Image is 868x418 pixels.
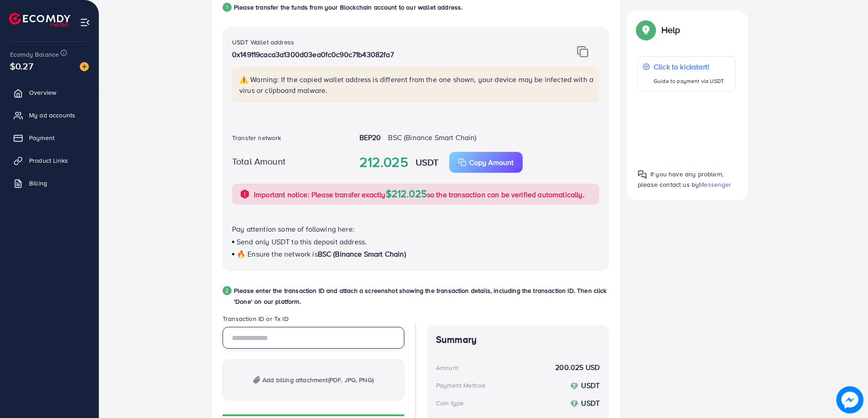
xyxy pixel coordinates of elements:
img: Popup guide [638,22,654,38]
span: 🔥 Ensure the network is [237,249,318,259]
span: My ad accounts [29,111,75,120]
a: Billing [7,174,92,192]
img: alert [239,189,250,199]
strong: BEP20 [359,132,381,142]
span: Messenger [699,180,731,189]
strong: USDT [416,156,439,169]
p: Pay attention some of following here: [232,224,599,234]
div: 1 [223,3,232,12]
p: Help [661,24,680,35]
img: coin [570,400,578,408]
span: BSC (Binance Smart Chain) [388,132,476,142]
p: 0x149119caca3a1300d03ea0fc0c90c71b43082fa7 [232,49,536,60]
img: menu [80,17,90,28]
p: ⚠️ Warning: If the copied wallet address is different from the one shown, your device may be infe... [239,74,594,96]
p: Send only USDT to this deposit address. [232,236,599,247]
label: USDT Wallet address [232,38,294,47]
label: Total Amount [232,155,286,168]
div: Amount [436,363,458,372]
div: Coin type [436,399,464,408]
span: Product Links [29,156,68,165]
p: Guide to payment via USDT [654,76,724,87]
span: Overview [29,88,56,97]
div: 2 [223,286,232,295]
span: If you have any problem, please contact us by [638,170,723,189]
img: image [836,386,863,413]
legend: Transaction ID or Tx ID [223,314,404,327]
span: Payment [29,133,54,142]
span: (PDF, JPG, PNG) [328,375,373,384]
span: Billing [29,179,47,188]
a: Product Links [7,151,92,170]
a: Payment [7,129,92,147]
a: My ad accounts [7,106,92,124]
img: logo [9,13,70,27]
span: Add billing attachment [262,374,373,385]
strong: 200.025 USD [555,362,600,373]
span: $0.27 [10,59,33,73]
span: $212.025 [386,186,427,200]
label: Transfer network [232,133,281,142]
strong: 212.025 [359,152,408,172]
strong: USDT [581,380,600,390]
h4: Summary [436,334,600,345]
img: image [80,62,89,71]
strong: USDT [581,398,600,408]
span: Ecomdy Balance [10,50,59,59]
p: Important notice: Please transfer exactly so the transaction can be verified automatically. [254,188,585,200]
img: img [577,46,588,58]
p: Click to kickstart! [654,61,724,72]
p: Copy Amount [469,157,514,168]
img: coin [570,382,578,390]
span: BSC (Binance Smart Chain) [318,249,406,259]
p: Please transfer the funds from your Blockchain account to our wallet address. [234,2,462,13]
p: Please enter the transaction ID and attach a screenshot showing the transaction details, includin... [234,285,609,307]
img: img [253,376,260,384]
a: Overview [7,83,92,102]
button: Copy Amount [449,152,523,173]
div: Payment Method [436,381,485,390]
img: Popup guide [638,170,647,179]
